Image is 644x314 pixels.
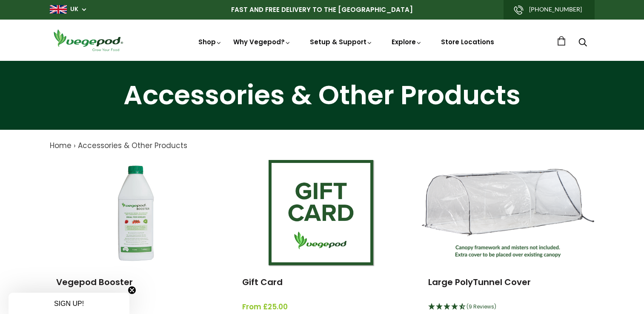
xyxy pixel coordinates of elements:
img: Gift Card [269,160,375,266]
a: Search [578,39,587,48]
a: Accessories & Other Products [78,140,187,151]
div: 4.44 Stars - 9 Reviews [428,302,588,313]
span: › [74,140,76,151]
img: Vegepod Booster [83,160,189,266]
a: Vegepod Booster [56,276,133,288]
a: Shop [198,37,222,46]
a: Home [50,140,72,151]
a: Setup & Support [310,37,373,46]
img: Vegepod [50,28,126,52]
a: Large PolyTunnel Cover [428,276,531,288]
nav: breadcrumbs [50,140,595,151]
div: SIGN UP!Close teaser [9,293,129,314]
div: 5 Stars - 7 Reviews [56,302,216,313]
a: Store Locations [441,37,494,46]
span: From £25.00 [242,302,402,313]
img: Large PolyTunnel Cover [422,169,594,258]
span: (9 Reviews) [467,303,496,310]
span: SIGN UP! [54,300,84,307]
a: Explore [392,37,422,46]
a: Gift Card [242,276,283,288]
h1: Accessories & Other Products [11,82,633,108]
a: UK [70,5,78,14]
button: Close teaser [128,286,136,294]
a: Why Vegepod? [233,37,291,46]
img: gb_large.png [50,5,67,14]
